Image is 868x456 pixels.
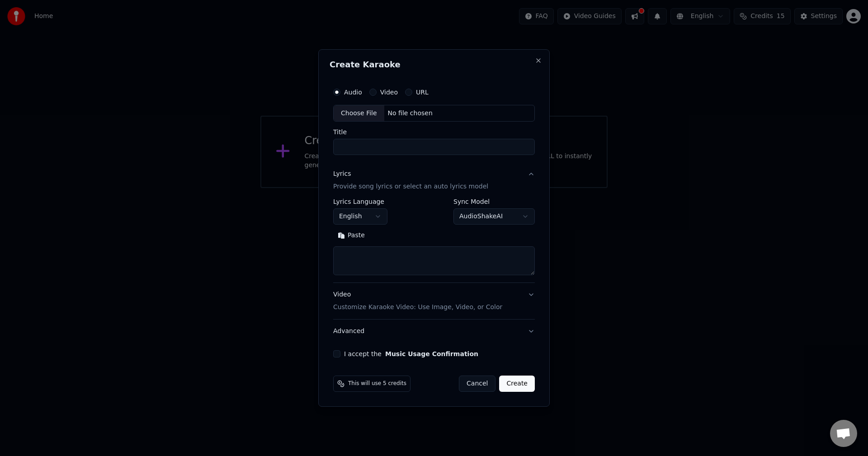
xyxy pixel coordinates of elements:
[333,291,502,312] div: Video
[385,351,478,357] button: I accept the
[333,303,502,312] p: Customize Karaoke Video: Use Image, Video, or Color
[499,376,535,392] button: Create
[333,229,369,243] button: Paste
[333,170,351,179] div: Lyrics
[333,283,535,320] button: VideoCustomize Karaoke Video: Use Image, Video, or Color
[333,163,535,199] button: LyricsProvide song lyrics or select an auto lyrics model
[334,105,384,122] div: Choose File
[453,199,535,205] label: Sync Model
[330,61,538,69] h2: Create Karaoke
[384,109,436,118] div: No file chosen
[333,199,535,283] div: LyricsProvide song lyrics or select an auto lyrics model
[333,129,535,136] label: Title
[416,89,429,95] label: URL
[344,351,478,357] label: I accept the
[348,380,406,387] span: This will use 5 credits
[333,199,387,205] label: Lyrics Language
[380,89,398,95] label: Video
[333,320,535,343] button: Advanced
[459,376,495,392] button: Cancel
[333,183,488,192] p: Provide song lyrics or select an auto lyrics model
[344,89,362,95] label: Audio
